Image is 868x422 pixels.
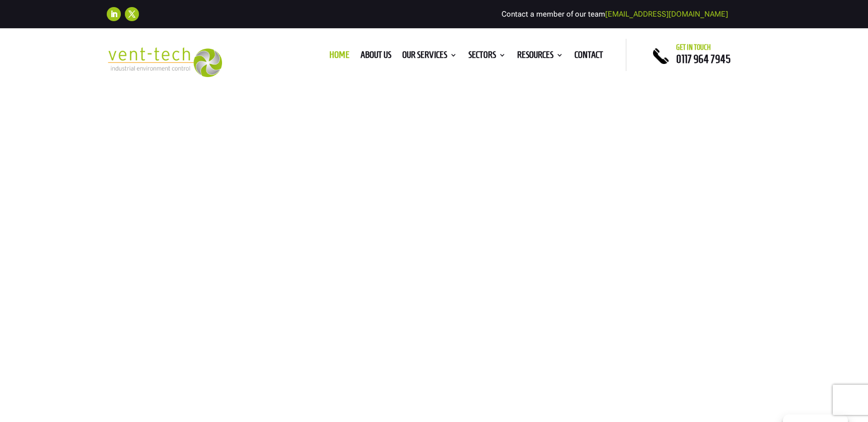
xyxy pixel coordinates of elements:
[574,51,603,62] a: Contact
[517,51,563,62] a: Resources
[125,7,139,21] a: Follow on X
[360,51,391,62] a: About us
[468,51,506,62] a: Sectors
[107,47,222,77] img: 2023-09-27T08_35_16.549ZVENT-TECH---Clear-background
[107,7,121,21] a: Follow on LinkedIn
[402,51,457,62] a: Our Services
[676,53,731,65] a: 0117 964 7945
[605,10,728,19] a: [EMAIL_ADDRESS][DOMAIN_NAME]
[329,51,349,62] a: Home
[501,10,728,19] span: Contact a member of our team
[676,43,711,51] span: Get in touch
